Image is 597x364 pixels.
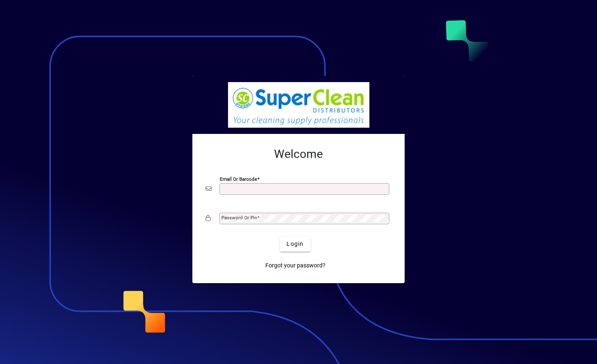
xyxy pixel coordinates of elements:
mat-label: Password or Pin [221,215,257,221]
a: Forgot your password? [262,258,329,273]
mat-label: Email or Barcode [220,176,257,182]
h2: Welcome [206,147,391,161]
span: Login [286,240,303,248]
button: Login [280,237,310,252]
span: Forgot your password? [265,261,325,270]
